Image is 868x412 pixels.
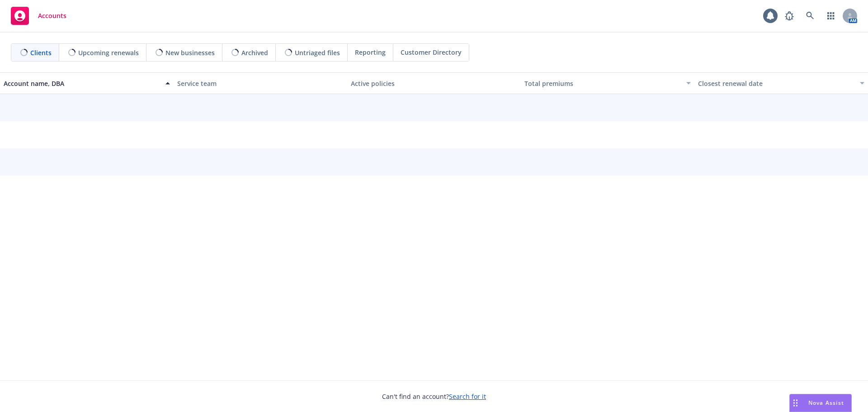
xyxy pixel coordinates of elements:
button: Closest renewal date [694,72,868,94]
div: Service team [177,79,344,88]
div: Closest renewal date [698,79,854,88]
div: Account name, DBA [4,79,160,88]
button: Active policies [347,72,521,94]
a: Search [801,7,819,25]
span: Nova Assist [808,399,844,407]
button: Service team [174,72,347,94]
div: Active policies [351,79,517,88]
span: Reporting [355,47,386,57]
span: Customer Directory [401,47,462,57]
a: Accounts [7,3,70,28]
div: Total premiums [524,79,681,88]
span: Untriaged files [295,48,340,57]
span: Archived [241,48,268,57]
button: Total premiums [521,72,694,94]
span: New businesses [165,48,215,57]
a: Switch app [822,7,840,25]
a: Report a Bug [780,7,798,25]
span: Accounts [38,12,66,19]
span: Can't find an account? [382,392,486,401]
button: Nova Assist [789,394,852,412]
span: Clients [30,48,52,57]
a: Search for it [449,392,486,401]
span: Upcoming renewals [78,48,139,57]
div: Drag to move [790,394,801,412]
